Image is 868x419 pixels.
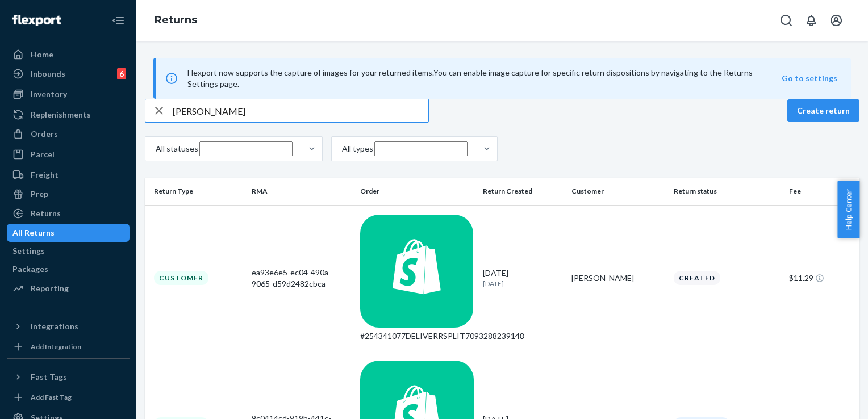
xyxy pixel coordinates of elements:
[31,188,48,200] div: Prep
[571,273,665,284] div: [PERSON_NAME]
[7,340,130,354] a: Add Integration
[173,99,428,122] input: Search returns by rma, id, tracking number
[145,178,247,205] th: Return Type
[669,178,785,205] th: Return status
[187,68,753,89] span: You can enable image capture for specific return dispositions by navigating to the Returns Settin...
[7,279,130,298] a: Reporting
[7,260,130,278] a: Packages
[674,271,720,285] div: Created
[360,330,474,342] div: #254341077DELIVERRSPLIT7093288239148
[12,15,61,26] img: Flexport logo
[775,9,798,32] button: Open Search Box
[784,205,859,351] td: $11.29
[7,368,130,386] button: Fast Tags
[7,106,130,124] a: Replenishments
[154,271,208,285] div: Customer
[31,169,59,181] div: Freight
[12,227,55,238] div: All Returns
[7,317,130,336] button: Integrations
[31,128,58,140] div: Orders
[31,283,69,294] div: Reporting
[478,178,567,205] th: Return Created
[31,371,67,383] div: Fast Tags
[7,242,130,260] a: Settings
[107,9,130,32] button: Close Navigation
[7,224,130,242] a: All Returns
[374,141,468,156] input: All types
[7,65,130,83] a: Inbounds6
[800,9,823,32] button: Open notifications
[155,14,197,26] a: Returns
[252,267,352,290] div: ea93e6e5-ec04-490a-9065-d59d2482cbca
[825,9,848,32] button: Open account menu
[31,49,53,60] div: Home
[31,392,72,402] div: Add Fast Tag
[7,125,130,143] a: Orders
[342,143,373,154] div: All types
[7,85,130,103] a: Inventory
[7,45,130,64] a: Home
[117,68,126,79] div: 6
[156,143,198,154] div: All statuses
[199,141,293,156] input: All statuses
[31,321,78,332] div: Integrations
[7,185,130,203] a: Prep
[31,68,65,79] div: Inbounds
[7,145,130,164] a: Parcel
[145,4,206,37] ol: breadcrumbs
[784,178,859,205] th: Fee
[31,208,61,219] div: Returns
[782,73,837,84] button: Go to settings
[7,204,130,223] a: Returns
[12,263,48,275] div: Packages
[12,245,45,257] div: Settings
[567,178,669,205] th: Customer
[187,68,433,77] span: Flexport now supports the capture of images for your returned items.
[247,178,356,205] th: RMA
[7,391,130,404] a: Add Fast Tag
[31,149,55,160] div: Parcel
[787,99,859,122] button: Create return
[7,166,130,184] a: Freight
[31,89,67,100] div: Inventory
[356,178,478,205] th: Order
[31,109,91,120] div: Replenishments
[483,267,562,288] div: [DATE]
[837,181,859,238] button: Help Center
[31,342,81,351] div: Add Integration
[483,279,562,288] p: [DATE]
